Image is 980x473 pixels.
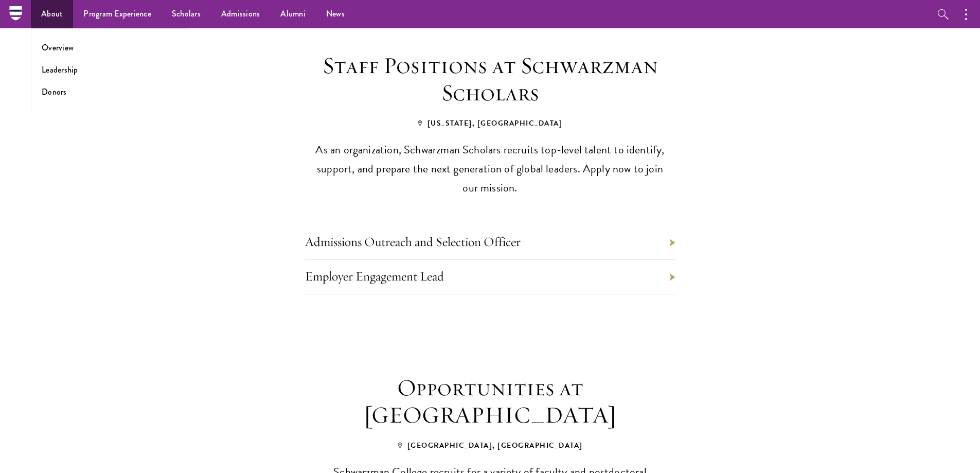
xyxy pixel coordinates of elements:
a: Admissions Outreach and Selection Officer [305,234,521,250]
h3: Opportunities at [GEOGRAPHIC_DATA] [300,374,681,429]
a: Employer Engagement Lead [305,268,444,284]
a: Overview [42,42,74,54]
span: [GEOGRAPHIC_DATA], [GEOGRAPHIC_DATA] [398,440,583,451]
p: As an organization, Schwarzman Scholars recruits top-level talent to identify, support, and prepa... [313,140,668,197]
h3: Staff Positions at Schwarzman Scholars [300,52,681,107]
a: Leadership [42,64,78,76]
a: Donors [42,86,67,98]
span: [US_STATE], [GEOGRAPHIC_DATA] [418,118,563,129]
